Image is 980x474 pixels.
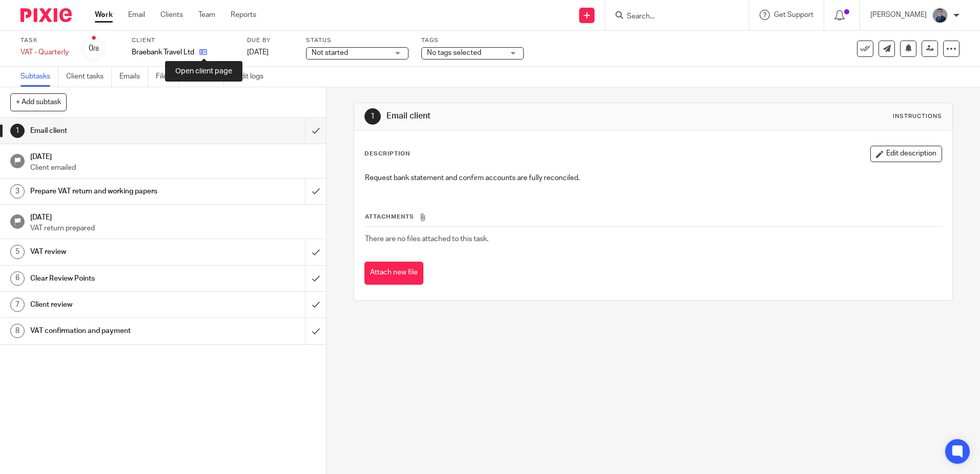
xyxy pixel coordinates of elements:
[10,324,25,338] div: 8
[30,223,316,233] p: VAT return prepared
[312,49,348,56] span: Not started
[30,184,207,199] h1: Prepare VAT return and working papers
[30,271,207,286] h1: Clear Review Points
[119,67,148,87] a: Emails
[364,150,410,158] p: Description
[89,43,99,54] div: 0
[421,36,524,45] label: Tags
[10,184,25,199] div: 3
[66,67,112,87] a: Client tasks
[156,67,179,87] a: Files
[10,298,25,312] div: 7
[365,235,488,243] span: There are no files attached to this task.
[626,12,718,22] input: Search
[21,47,69,57] div: VAT - Quarterly
[30,210,316,223] h1: [DATE]
[306,36,409,45] label: Status
[427,49,481,56] span: No tags selected
[247,36,293,45] label: Due by
[30,163,316,173] p: Client emailed
[132,36,234,45] label: Client
[30,297,207,312] h1: Client review
[132,47,194,57] p: Braebank Travel Ltd
[364,108,381,125] div: 1
[21,36,69,45] label: Task
[386,111,675,122] h1: Email client
[364,262,423,285] button: Attach new file
[30,149,316,162] h1: [DATE]
[95,10,113,20] a: Work
[198,10,215,20] a: Team
[232,67,271,87] a: Audit logs
[893,112,942,121] div: Instructions
[365,173,941,183] p: Request bank statement and confirm accounts are fully reconciled.
[30,244,207,260] h1: VAT review
[10,271,25,286] div: 6
[160,10,183,20] a: Clients
[247,49,269,56] span: [DATE]
[21,67,58,87] a: Subtasks
[231,10,256,20] a: Reports
[870,10,927,20] p: [PERSON_NAME]
[870,146,942,162] button: Edit description
[93,46,99,52] small: /8
[10,124,25,138] div: 1
[128,10,145,20] a: Email
[187,67,224,87] a: Notes (0)
[774,11,813,18] span: Get Support
[932,7,948,24] img: DSC05254%20(1).jpg
[10,93,67,111] button: + Add subtask
[21,8,72,22] img: Pixie
[10,245,25,259] div: 5
[365,214,414,220] span: Attachments
[30,123,207,139] h1: Email client
[30,323,207,339] h1: VAT confirmation and payment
